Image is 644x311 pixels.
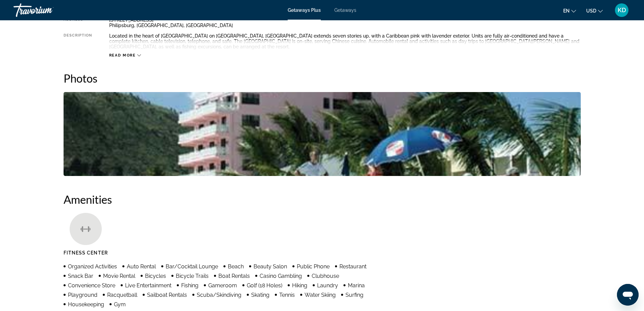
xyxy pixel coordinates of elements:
[109,17,581,28] div: [STREET_ADDRESS] Philipsburg, [GEOGRAPHIC_DATA], [GEOGRAPHIC_DATA]
[334,7,356,13] a: Getaways
[64,193,581,206] h2: Amenities
[14,1,81,19] a: Travorium
[618,7,626,14] span: KD
[563,6,576,16] button: Change language
[181,282,198,289] span: Fishing
[64,92,581,176] button: Open full-screen image slider
[145,273,166,279] span: Bicycles
[228,263,244,270] span: Beach
[109,33,581,49] div: Located in the heart of [GEOGRAPHIC_DATA] on [GEOGRAPHIC_DATA], [GEOGRAPHIC_DATA] extends seven s...
[254,263,287,270] span: Beauty Salon
[345,292,363,298] span: Surfing
[64,71,581,85] h2: Photos
[166,263,218,270] span: Bar/Cocktail Lounge
[114,301,126,308] span: Gym
[251,292,269,298] span: Skating
[218,273,250,279] span: Boat Rentals
[68,301,104,308] span: Housekeeping
[563,8,570,14] span: en
[247,282,282,289] span: Golf (18 Holes)
[297,263,330,270] span: Public Phone
[109,53,136,58] span: Read more
[260,273,302,279] span: Casino Gambling
[292,282,307,289] span: Hiking
[64,33,92,49] div: Description
[68,282,115,289] span: Convenience Store
[586,8,596,14] span: USD
[64,250,108,256] span: Fitness Center
[348,282,365,289] span: Marina
[197,292,241,298] span: Scuba/Skindiving
[586,6,603,16] button: Change currency
[125,282,171,289] span: Live Entertainment
[64,17,92,28] div: Address
[103,273,135,279] span: Movie Rental
[127,263,156,270] span: Auto Rental
[279,292,295,298] span: Tennis
[68,263,117,270] span: Organized Activities
[339,263,366,270] span: Restaurant
[176,273,209,279] span: Bicycle Trails
[68,292,97,298] span: Playground
[109,53,141,58] button: Read more
[305,292,336,298] span: Water Skiing
[312,273,339,279] span: Clubhouse
[208,282,237,289] span: Gameroom
[317,282,338,289] span: Laundry
[68,273,93,279] span: Snack Bar
[107,292,137,298] span: Racquetball
[613,3,630,17] button: User Menu
[617,284,639,306] iframe: Button to launch messaging window
[147,292,187,298] span: Sailboat Rentals
[288,7,321,13] a: Getaways Plus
